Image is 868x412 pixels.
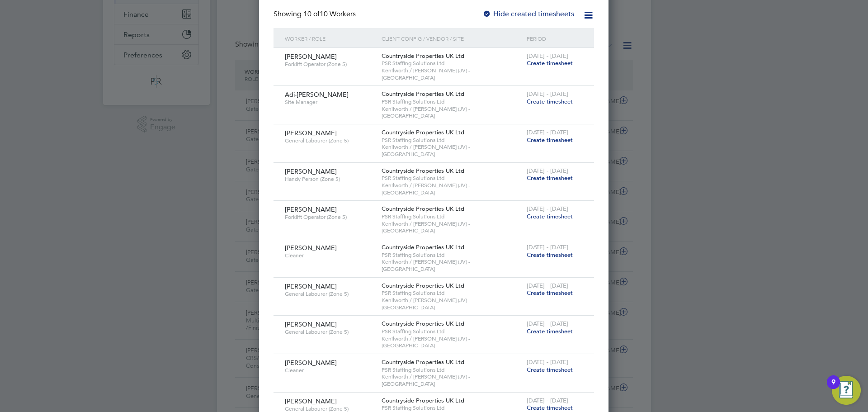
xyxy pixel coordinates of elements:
span: PSR Staffing Solutions Ltd [382,98,522,105]
span: Forklift Operator (Zone 5) [285,61,375,68]
span: Create timesheet [527,174,573,182]
span: Create timesheet [527,251,573,259]
span: Countryside Properties UK Ltd [382,358,464,366]
span: Handy Person (Zone 5) [285,175,375,183]
span: 10 of [303,9,320,19]
span: Forklift Operator (Zone 5) [285,213,375,221]
span: [PERSON_NAME] [285,167,337,175]
span: General Labourer (Zone 5) [285,290,375,298]
span: Create timesheet [527,404,573,412]
span: Kenilworth / [PERSON_NAME] (JV) - [GEOGRAPHIC_DATA] [382,105,522,119]
div: Period [524,28,585,49]
span: [PERSON_NAME] [285,359,337,367]
span: Site Manager [285,99,375,106]
span: [PERSON_NAME] [285,320,337,328]
span: Countryside Properties UK Ltd [382,167,464,175]
span: Countryside Properties UK Ltd [382,282,464,289]
span: PSR Staffing Solutions Ltd [382,251,522,259]
span: Kenilworth / [PERSON_NAME] (JV) - [GEOGRAPHIC_DATA] [382,335,522,349]
span: Adi-[PERSON_NAME] [285,90,349,99]
span: Create timesheet [527,289,573,297]
span: General Labourer (Zone 5) [285,137,375,144]
span: [DATE] - [DATE] [527,358,568,366]
span: PSR Staffing Solutions Ltd [382,213,522,220]
span: Kenilworth / [PERSON_NAME] (JV) - [GEOGRAPHIC_DATA] [382,182,522,196]
span: [DATE] - [DATE] [527,167,568,175]
span: Countryside Properties UK Ltd [382,243,464,251]
span: Kenilworth / [PERSON_NAME] (JV) - [GEOGRAPHIC_DATA] [382,258,522,272]
span: Cleaner [285,252,375,259]
span: Create timesheet [527,136,573,144]
span: PSR Staffing Solutions Ltd [382,404,522,412]
span: Countryside Properties UK Ltd [382,320,464,327]
span: Countryside Properties UK Ltd [382,397,464,404]
span: Countryside Properties UK Ltd [382,205,464,213]
span: [PERSON_NAME] [285,129,337,137]
span: PSR Staffing Solutions Ltd [382,137,522,144]
span: Create timesheet [527,213,573,220]
button: Open Resource Center, 9 new notifications [832,376,861,405]
span: Countryside Properties UK Ltd [382,128,464,136]
span: [DATE] - [DATE] [527,52,568,60]
span: Cleaner [285,367,375,374]
span: [DATE] - [DATE] [527,205,568,213]
span: [DATE] - [DATE] [527,320,568,327]
span: PSR Staffing Solutions Ltd [382,366,522,374]
span: Countryside Properties UK Ltd [382,52,464,60]
span: Kenilworth / [PERSON_NAME] (JV) - [GEOGRAPHIC_DATA] [382,220,522,234]
span: Create timesheet [527,59,573,67]
span: General Labourer (Zone 5) [285,328,375,336]
label: Hide created timesheets [482,9,574,19]
span: [PERSON_NAME] [285,205,337,213]
span: 10 Workers [303,9,356,19]
span: Create timesheet [527,98,573,105]
span: PSR Staffing Solutions Ltd [382,289,522,297]
div: Worker / Role [283,28,379,49]
span: [DATE] - [DATE] [527,90,568,98]
span: Create timesheet [527,327,573,335]
span: Countryside Properties UK Ltd [382,90,464,98]
span: Kenilworth / [PERSON_NAME] (JV) - [GEOGRAPHIC_DATA] [382,67,522,81]
div: 9 [831,382,835,394]
span: [DATE] - [DATE] [527,128,568,136]
span: Kenilworth / [PERSON_NAME] (JV) - [GEOGRAPHIC_DATA] [382,373,522,387]
span: [DATE] - [DATE] [527,243,568,251]
span: [DATE] - [DATE] [527,397,568,404]
span: Create timesheet [527,366,573,374]
span: Kenilworth / [PERSON_NAME] (JV) - [GEOGRAPHIC_DATA] [382,297,522,311]
span: [PERSON_NAME] [285,282,337,290]
span: PSR Staffing Solutions Ltd [382,175,522,182]
span: [PERSON_NAME] [285,52,337,61]
span: [PERSON_NAME] [285,397,337,405]
div: Showing [274,9,358,19]
span: Kenilworth / [PERSON_NAME] (JV) - [GEOGRAPHIC_DATA] [382,143,522,157]
div: Client Config / Vendor / Site [379,28,524,49]
span: [PERSON_NAME] [285,244,337,252]
span: PSR Staffing Solutions Ltd [382,60,522,67]
span: [DATE] - [DATE] [527,282,568,289]
span: PSR Staffing Solutions Ltd [382,328,522,335]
